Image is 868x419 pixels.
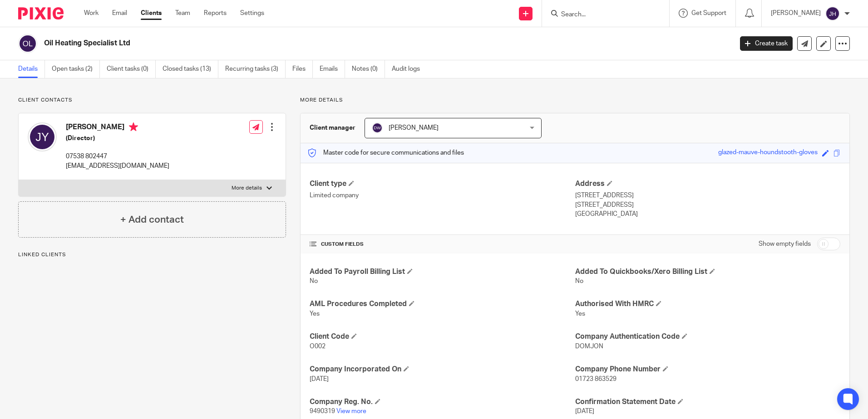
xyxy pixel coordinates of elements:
[112,9,127,18] a: Email
[310,365,575,374] h4: Company Incorporated On
[771,9,821,18] p: [PERSON_NAME]
[204,9,227,18] a: Reports
[310,191,575,200] p: Limited company
[18,34,37,53] img: svg%3E
[575,408,594,414] span: [DATE]
[392,60,427,78] a: Audit logs
[66,134,169,143] h5: (Director)
[336,408,366,414] a: View more
[310,332,575,341] h4: Client Code
[320,60,345,78] a: Emails
[759,239,811,248] label: Show empty fields
[129,122,138,132] i: Primary
[575,200,840,209] p: [STREET_ADDRESS]
[310,267,575,277] h4: Added To Payroll Billing List
[66,161,169,171] p: [EMAIL_ADDRESS][DOMAIN_NAME]
[825,6,840,21] img: svg%3E
[240,9,264,18] a: Settings
[44,39,590,48] h2: Oil Heating Specialist Ltd
[575,397,840,407] h4: Confirmation Statement Date
[372,122,383,133] img: svg%3E
[575,191,840,200] p: [STREET_ADDRESS]
[310,311,320,317] span: Yes
[310,123,355,132] h3: Client manager
[18,251,286,258] p: Linked clients
[575,332,840,341] h4: Company Authentication Code
[18,60,45,78] a: Details
[225,60,286,78] a: Recurring tasks (3)
[52,60,100,78] a: Open tasks (2)
[84,9,99,18] a: Work
[66,122,169,134] h4: [PERSON_NAME]
[575,267,840,277] h4: Added To Quickbooks/Xero Billing List
[300,97,850,104] p: More details
[740,36,793,51] a: Create task
[310,376,329,382] span: [DATE]
[163,60,218,78] a: Closed tasks (13)
[310,397,575,407] h4: Company Reg. No.
[292,60,313,78] a: Files
[575,365,840,374] h4: Company Phone Number
[575,179,840,189] h4: Address
[575,209,840,219] p: [GEOGRAPHIC_DATA]
[310,241,575,248] h4: CUSTOM FIELDS
[28,122,57,151] img: svg%3E
[575,299,840,309] h4: Authorised With HMRC
[120,213,184,227] h4: + Add contact
[310,278,318,284] span: No
[718,148,818,158] div: glazed-mauve-houndstooth-gloves
[352,60,385,78] a: Notes (0)
[310,408,335,414] span: 9490319
[232,185,262,192] p: More details
[310,179,575,189] h4: Client type
[560,11,642,19] input: Search
[66,152,169,161] p: 07538 802447
[307,148,464,157] p: Master code for secure communications and files
[141,9,162,18] a: Clients
[310,343,325,350] span: O002
[575,278,583,284] span: No
[575,343,603,350] span: DOMJON
[18,7,64,19] img: Pixie
[18,97,286,104] p: Client contacts
[575,311,585,317] span: Yes
[575,376,616,382] span: 01723 863529
[310,299,575,309] h4: AML Procedures Completed
[175,9,190,18] a: Team
[389,125,439,131] span: [PERSON_NAME]
[107,60,156,78] a: Client tasks (0)
[691,10,726,16] span: Get Support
